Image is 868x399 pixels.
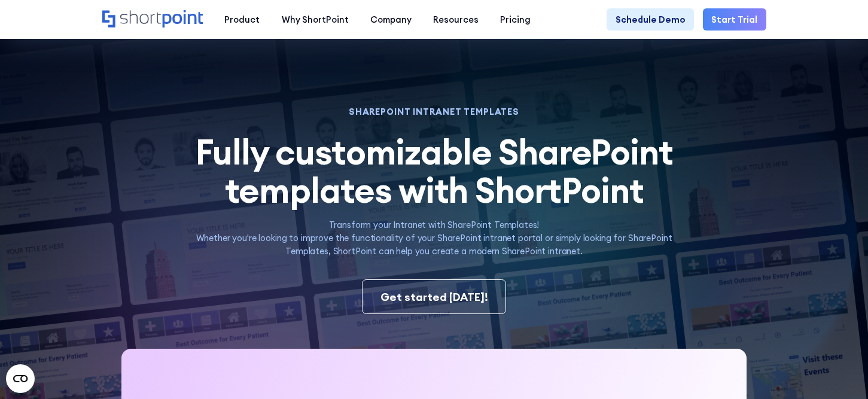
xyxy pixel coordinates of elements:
[808,342,868,399] iframe: Chat Widget
[195,130,672,212] span: Fully customizable SharePoint templates with ShortPoint
[360,8,422,30] a: Company
[214,8,270,30] a: Product
[102,10,203,29] a: Home
[433,13,479,26] div: Resources
[422,8,489,30] a: Resources
[180,218,688,257] p: Transform your Intranet with SharePoint Templates! Whether you're looking to improve the function...
[282,13,349,26] div: Why ShortPoint
[703,8,766,30] a: Start Trial
[6,364,35,393] button: Open CMP widget
[607,8,694,30] a: Schedule Demo
[370,13,412,26] div: Company
[224,13,260,26] div: Product
[271,8,360,30] a: Why ShortPoint
[380,289,488,305] div: Get started [DATE]!
[489,8,541,30] a: Pricing
[180,108,688,116] h1: SHAREPOINT INTRANET TEMPLATES
[362,279,505,314] a: Get started [DATE]!
[500,13,531,26] div: Pricing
